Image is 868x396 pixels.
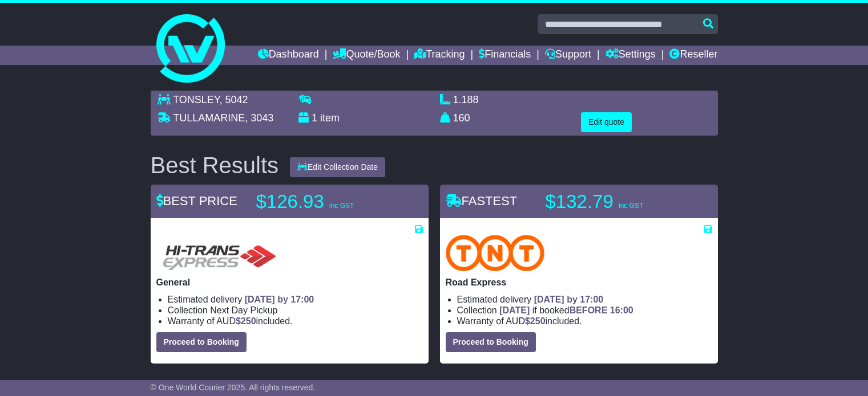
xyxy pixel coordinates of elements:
[453,94,479,105] span: 1.188
[534,295,604,304] span: [DATE] by 17:00
[446,277,712,288] p: Road Express
[168,316,423,326] li: Warranty of AUD included.
[320,112,340,124] span: item
[329,202,354,210] span: inc GST
[156,235,281,271] img: HiTrans (Machship): General
[156,332,247,352] button: Proceed to Booking
[220,94,248,105] span: , 5042
[570,305,608,315] span: BEFORE
[290,157,385,177] button: Edit Collection Date
[312,112,317,124] span: 1
[156,277,423,288] p: General
[446,235,545,271] img: TNT Domestic: Road Express
[245,295,314,304] span: [DATE] by 17:00
[446,194,518,208] span: FASTEST
[168,305,423,316] li: Collection
[258,46,319,65] a: Dashboard
[581,112,632,132] button: Edit quote
[168,294,423,305] li: Estimated delivery
[333,46,400,65] a: Quote/Book
[241,316,256,326] span: 250
[210,305,277,315] span: Next Day Pickup
[151,383,316,392] span: © One World Courier 2025. All rights reserved.
[619,202,643,210] span: inc GST
[457,294,712,305] li: Estimated delivery
[446,332,536,352] button: Proceed to Booking
[610,305,633,315] span: 16:00
[457,305,712,316] li: Collection
[499,305,633,315] span: if booked
[457,316,712,326] li: Warranty of AUD included.
[545,46,591,65] a: Support
[499,305,530,315] span: [DATE]
[479,46,531,65] a: Financials
[173,94,219,105] span: TONSLEY
[530,316,546,326] span: 250
[525,316,546,326] span: $
[669,46,717,65] a: Reseller
[245,112,273,124] span: , 3043
[256,190,399,213] p: $126.93
[236,316,256,326] span: $
[145,153,285,178] div: Best Results
[546,190,688,213] p: $132.79
[414,46,465,65] a: Tracking
[453,112,470,124] span: 160
[605,46,656,65] a: Settings
[173,112,245,124] span: TULLAMARINE
[156,194,237,208] span: BEST PRICE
